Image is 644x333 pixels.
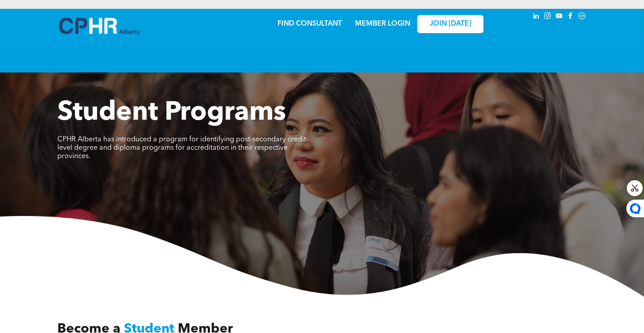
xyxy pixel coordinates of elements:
a: linkedin [531,11,541,23]
a: Social network [577,11,587,23]
span: Student Programs [57,100,286,126]
span: CPHR Alberta has introduced a program for identifying post-secondary credit-level degree and dipl... [57,136,308,160]
span: JOIN [DATE] [430,20,471,28]
a: instagram [543,11,552,23]
a: youtube [554,11,564,23]
a: FIND CONSULTANT [277,20,342,27]
a: JOIN [DATE] [417,15,483,33]
a: facebook [565,11,575,23]
img: A blue and white logo for cp alberta [59,18,139,34]
a: MEMBER LOGIN [355,20,410,27]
